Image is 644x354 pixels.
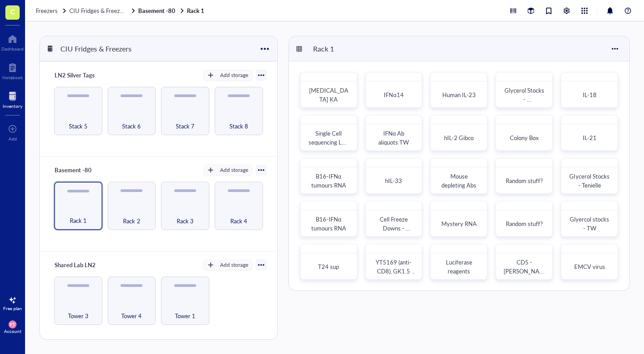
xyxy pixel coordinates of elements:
span: EMCV virus [574,262,605,271]
div: Dashboard [1,46,24,51]
span: Human IL-23 [442,90,476,99]
span: Freezers [36,6,58,15]
div: Account [4,328,21,334]
span: Rack 3 [177,216,194,226]
span: Stack 7 [176,121,195,131]
span: Random stuff? [506,176,543,185]
span: B16-IFNα tumours RNA [311,215,346,232]
span: CD5 - [PERSON_NAME] [504,258,545,284]
span: YT5169 (anti-CD8), GK1.5 (anti-CD4) [376,258,416,284]
a: Inventory [3,89,22,109]
span: Rack 2 [123,216,140,226]
span: Stack 5 [69,121,88,131]
span: IFNα14 [384,90,404,99]
div: Add storage [220,71,248,79]
div: Rack 1 [309,41,363,56]
span: Mouse depleting Abs [441,172,476,189]
button: Add storage [203,70,252,81]
span: Rack 4 [230,216,247,226]
button: Add storage [203,260,252,270]
div: CIU Fridges & Freezers [56,41,136,56]
span: B16-IFNα tumours RNA [311,172,346,189]
div: Add [8,136,17,141]
span: IL-21 [583,133,597,142]
span: hIL-33 [385,176,402,185]
span: Tower 4 [121,311,142,321]
span: FT [10,322,15,327]
span: Luciferase reagents [446,258,474,275]
span: Single Cell sequencing LNs 24JK KA [309,129,350,155]
div: Shared Lab LN2 [51,259,104,271]
span: CIU Fridges & Freezers [69,6,128,15]
span: Random stuff? [506,219,543,228]
span: IFNα Ab aliquots TW [378,129,409,146]
a: Dashboard [1,32,24,51]
span: Tower 1 [175,311,195,321]
span: [MEDICAL_DATA] KA [309,86,348,103]
span: hIL-2 Gibco [444,133,474,142]
span: T24 sup [318,262,339,271]
a: Notebook [2,60,23,80]
div: Inventory [3,103,22,109]
span: Glycerol Stocks - [PERSON_NAME] [504,86,546,121]
button: Add storage [203,165,252,175]
div: LN2 Silver Tags [51,69,104,81]
span: C [10,6,15,17]
span: Mystery RNA [441,219,477,228]
span: Stack 6 [122,121,141,131]
span: Tower 3 [68,311,89,321]
span: IL-18 [583,90,597,99]
a: Basement -80Rack 1 [138,7,206,15]
span: Cell Freeze Downs - Tenielle [380,215,411,241]
div: Add storage [220,166,248,174]
a: CIU Fridges & Freezers [69,7,136,15]
a: Freezers [36,7,68,15]
span: Glycerol Stocks - Tenielle [569,172,610,189]
div: Basement -80 [51,164,104,176]
span: Stack 8 [229,121,248,131]
div: Free plan [3,306,22,311]
div: Add storage [220,261,248,269]
span: Rack 1 [70,216,87,226]
span: Glyercol stocks - TW [570,215,610,232]
div: Notebook [2,75,23,80]
span: Colony Box [510,133,538,142]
